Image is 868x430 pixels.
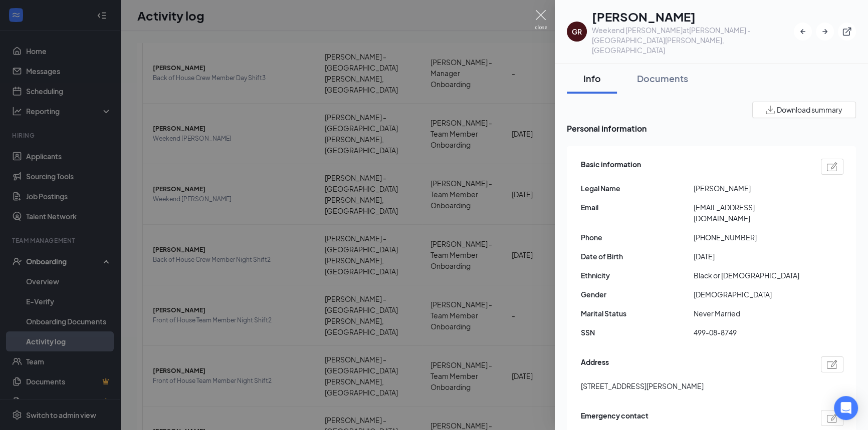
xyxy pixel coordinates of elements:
[834,396,858,420] div: Open Intercom Messenger
[581,410,648,426] span: Emergency contact
[842,27,852,37] svg: ExternalLink
[581,356,609,372] span: Address
[577,72,607,85] div: Info
[572,27,582,37] div: GR
[694,289,806,300] span: [DEMOGRAPHIC_DATA]
[581,232,694,243] span: Phone
[694,251,806,262] span: [DATE]
[581,327,694,338] span: SSN
[581,251,694,262] span: Date of Birth
[567,122,856,135] span: Personal information
[694,183,806,194] span: [PERSON_NAME]
[820,27,830,37] svg: ArrowRight
[581,270,694,281] span: Ethnicity
[592,25,794,55] div: Weekend [PERSON_NAME] at [PERSON_NAME] - [GEOGRAPHIC_DATA][PERSON_NAME], [GEOGRAPHIC_DATA]
[798,27,808,37] svg: ArrowLeftNew
[794,23,812,41] button: ArrowLeftNew
[637,72,688,85] div: Documents
[581,289,694,300] span: Gender
[581,308,694,319] span: Marital Status
[694,308,806,319] span: Never Married
[581,159,641,175] span: Basic information
[581,380,704,391] span: [STREET_ADDRESS][PERSON_NAME]
[581,183,694,194] span: Legal Name
[838,23,856,41] button: ExternalLink
[777,105,842,115] span: Download summary
[592,8,794,25] h1: [PERSON_NAME]
[581,202,694,213] span: Email
[816,23,834,41] button: ArrowRight
[752,102,856,118] button: Download summary
[694,232,806,243] span: [PHONE_NUMBER]
[694,327,806,338] span: 499-08-8749
[694,270,806,281] span: Black or [DEMOGRAPHIC_DATA]
[694,202,806,224] span: [EMAIL_ADDRESS][DOMAIN_NAME]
